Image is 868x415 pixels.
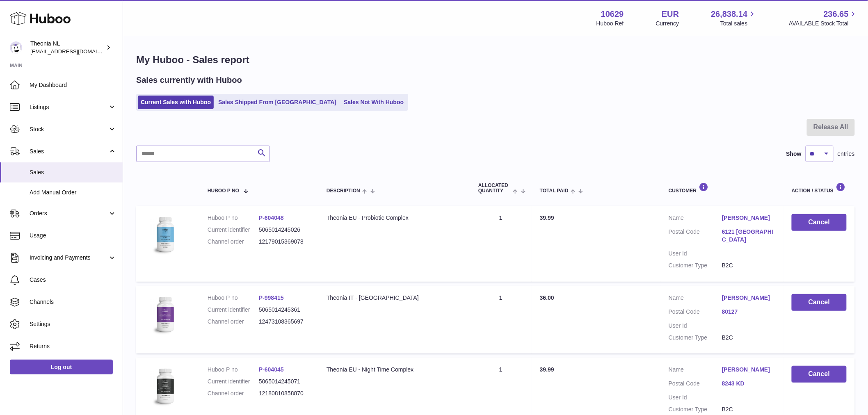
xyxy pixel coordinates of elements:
dt: Postal Code [669,380,722,390]
dt: Huboo P no [208,214,259,222]
td: 1 [470,206,532,281]
button: Cancel [792,294,847,311]
a: P-998415 [259,294,284,301]
span: Returns [30,342,116,350]
a: P-604048 [259,214,284,221]
dd: 5065014245361 [259,306,310,314]
span: Usage [30,232,116,239]
a: 80127 [722,308,775,316]
img: info@wholesomegoods.eu [10,41,22,54]
dd: 5065014245026 [259,226,310,234]
a: Sales Shipped From [GEOGRAPHIC_DATA] [215,96,339,109]
a: [PERSON_NAME] [722,294,775,302]
span: [EMAIL_ADDRESS][DOMAIN_NAME] [30,48,121,55]
h1: My Huboo - Sales report [136,53,855,66]
span: 26,838.14 [711,9,747,20]
a: P-604045 [259,366,284,373]
span: Listings [30,103,108,111]
span: Add Manual Order [30,189,116,196]
a: Log out [10,360,113,374]
div: Theonia EU - Probiotic Complex [327,214,462,222]
div: Theonia IT - [GEOGRAPHIC_DATA] [327,294,462,302]
dd: B2C [722,262,775,269]
span: AVAILABLE Stock Total [789,20,858,27]
label: Show [786,150,802,158]
span: Cases [30,276,116,284]
dd: B2C [722,406,775,413]
div: Huboo Ref [596,20,624,27]
span: ALLOCATED Quantity [478,183,511,194]
dt: Name [669,214,722,224]
dt: Channel order [208,318,259,326]
dd: 12179015369078 [259,238,310,246]
div: Currency [656,20,679,27]
a: [PERSON_NAME] [722,214,775,222]
dt: Current identifier [208,378,259,385]
dt: Channel order [208,390,259,397]
a: 8243 KD [722,380,775,388]
span: Channels [30,298,116,306]
img: 106291725893057.jpg [144,214,185,255]
dt: Current identifier [208,226,259,234]
dd: 5065014245071 [259,378,310,385]
span: Invoicing and Payments [30,254,108,262]
div: Action / Status [792,182,847,194]
dd: 12473108365697 [259,318,310,326]
dt: User Id [669,250,722,258]
a: 26,838.14 Total sales [711,9,757,27]
span: Total paid [540,188,569,194]
button: Cancel [792,214,847,231]
dt: User Id [669,322,722,330]
dt: Postal Code [669,228,722,246]
span: Huboo P no [208,188,239,194]
span: 236.65 [824,9,849,20]
dt: Channel order [208,238,259,246]
h2: Sales currently with Huboo [136,75,242,86]
span: Settings [30,320,116,328]
dt: Huboo P no [208,366,259,374]
span: 39.99 [540,366,554,373]
a: [PERSON_NAME] [722,366,775,374]
dt: Customer Type [669,334,722,342]
dt: Name [669,366,722,376]
a: 236.65 AVAILABLE Stock Total [789,9,858,27]
img: 106291725893008.jpg [144,294,185,335]
strong: 10629 [601,9,624,20]
dt: Customer Type [669,262,722,269]
td: 1 [470,286,532,354]
dt: Huboo P no [208,294,259,302]
span: Sales [30,148,108,155]
img: 106291725893109.jpg [144,366,185,407]
a: 6121 [GEOGRAPHIC_DATA] [722,228,775,244]
div: Theonia NL [30,40,104,55]
span: Description [327,188,360,194]
dt: Customer Type [669,406,722,413]
div: Customer [669,182,775,194]
span: Total sales [720,20,757,27]
a: Current Sales with Huboo [138,96,214,109]
span: Sales [30,169,116,176]
dd: 12180810858870 [259,390,310,397]
span: 36.00 [540,294,554,301]
dt: Postal Code [669,308,722,318]
span: My Dashboard [30,81,116,89]
dt: User Id [669,394,722,401]
div: Theonia EU - Night Time Complex [327,366,462,374]
span: 39.99 [540,214,554,221]
span: entries [838,150,855,158]
button: Cancel [792,366,847,383]
a: Sales Not With Huboo [341,96,407,109]
dd: B2C [722,334,775,342]
span: Orders [30,210,108,217]
span: Stock [30,125,108,133]
strong: EUR [662,9,679,20]
dt: Name [669,294,722,304]
dt: Current identifier [208,306,259,314]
